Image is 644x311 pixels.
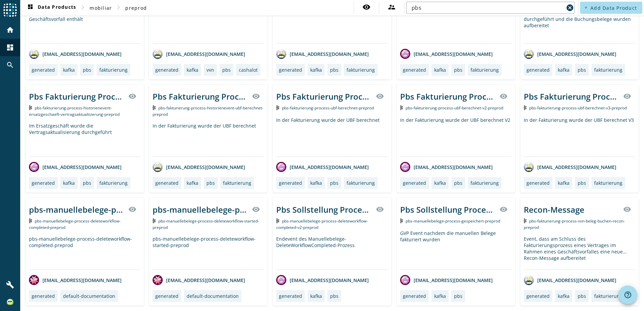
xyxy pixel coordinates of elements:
span: Kafka Topic: pbs-fakturierung-process-vvn-beleg-buchen-recon-preprod [524,218,625,230]
img: avatar [524,49,534,59]
div: pbs [578,293,586,299]
mat-icon: search [6,61,14,69]
img: avatar [400,49,410,59]
mat-icon: visibility [252,92,260,100]
img: avatar [29,162,39,172]
div: Pbs Fakturierung Process UBF berechnet Version 3 [524,91,619,102]
img: Kafka Topic: pbs-fakturierung-process-ubf-berechnet-v3-preprod [524,105,527,110]
mat-icon: build [6,281,14,289]
div: pbs-manuellebelege-process-deleteworkflow-started-preprod [153,236,264,270]
img: avatar [276,275,286,285]
img: avatar [276,162,286,172]
div: [EMAIL_ADDRESS][DOMAIN_NAME] [29,49,122,59]
img: avatar [524,162,534,172]
span: Data Products [26,4,76,12]
img: Kafka Topic: pbs-fakturierung-process-vvn-beleg-buchen-recon-preprod [524,218,527,223]
img: Kafka Topic: pbs-fakturierung-process-ubf-berechnet-preprod [276,105,279,110]
span: Add Data Product [590,5,637,11]
div: fakturierung [223,180,251,186]
div: [EMAIL_ADDRESS][DOMAIN_NAME] [400,49,493,59]
div: kafka [187,180,198,186]
mat-icon: visibility [362,3,371,11]
span: preprod [125,5,147,11]
span: Kafka Topic: pbs-fakturierung-process-historienevent-ubf-berechnet-preprod [153,105,263,117]
div: generated [403,293,426,299]
img: Kafka Topic: pbs-manuellebelege-process-deleteworkflow-started-preprod [153,218,156,223]
div: cashalot [239,67,258,73]
button: Add Data Product [580,2,642,14]
div: Infobj das alle Prämien für einen Geschäftsvorfall enthält [29,9,140,43]
div: pbs-manuellebelege-process-deleteworkflow-completed-preprod [29,204,124,215]
div: generated [32,67,55,73]
div: Pbs Fakturierung Process UBF berechnet [276,91,372,102]
mat-icon: visibility [500,92,508,100]
mat-icon: visibility [376,92,384,100]
span: Kafka Topic: pbs-fakturierung-process-historienevent-ersatzgeschaeft-vertragsaktualisierung-preprod [29,105,120,117]
img: avatar [29,275,39,285]
div: In der Fakturierung wurde der UBF berechnet [153,123,264,157]
div: kafka [63,67,75,73]
div: fakturierung [347,180,375,186]
div: pbs [206,180,215,186]
img: avatar [400,275,410,285]
mat-icon: visibility [623,92,631,100]
button: Data Products [24,2,79,14]
mat-icon: supervisor_account [388,3,396,11]
div: Der Anpassungaustritt wurde berechnet [276,9,388,43]
div: In der Fakturierung wurde der UBF berechnet V2 [400,117,512,157]
span: Kafka Topic: pbs-fakturierung-process-ubf-berechnet-v3-preprod [529,105,627,111]
img: avatar [153,275,163,285]
div: Pbs Sollstellung Process Delete Workflow Completed v2 [276,204,372,215]
div: [EMAIL_ADDRESS][DOMAIN_NAME] [153,162,245,172]
div: fakturierung [471,180,499,186]
mat-icon: help_outline [624,291,632,299]
button: Clear [565,3,575,12]
div: generated [155,180,179,186]
div: generated [526,293,550,299]
div: [EMAIL_ADDRESS][DOMAIN_NAME] [524,162,616,172]
div: [EMAIL_ADDRESS][DOMAIN_NAME] [153,275,245,285]
div: generated [32,180,55,186]
div: [EMAIL_ADDRESS][DOMAIN_NAME] [276,275,369,285]
img: Kafka Topic: pbs-fakturierung-process-historienevent-ubf-berechnet-preprod [153,105,156,110]
img: Kafka Topic: pbs-manuellebelege-process-gespeichert-preprod [400,218,403,223]
div: In der Fakturierung wurde der UBF berechnet [276,117,388,157]
div: pbs [330,180,339,186]
div: Pbs Sollstellung Process [PERSON_NAME] gespeichert [400,204,495,215]
img: Kafka Topic: pbs-fakturierung-process-historienevent-ersatzgeschaeft-vertragsaktualisierung-preprod [29,105,32,110]
div: Im Ersatzgeschäft wurde die Vertragsaktualisierung durchgeführt [29,123,140,157]
div: kafka [558,180,570,186]
mat-icon: visibility [623,205,631,213]
mat-icon: cancel [566,4,574,12]
div: [EMAIL_ADDRESS][DOMAIN_NAME] [524,275,616,285]
div: Event, dass am Schluss des Fakturierungsprozess eines Vertrages im Rahmen eines Geschäftsvorfalle... [524,236,635,270]
div: kafka [434,180,446,186]
div: Die Fakturierung eines Geschäftsvorfalls wurde durchgeführt und die Buchungsbelege wurden aufbere... [524,9,635,43]
span: Kafka Topic: pbs-manuellebelege-process-deleteworkflow-completed-preprod [29,218,121,230]
div: generated [279,180,302,186]
div: fakturierung [99,180,128,186]
div: generated [403,67,426,73]
mat-icon: visibility [128,205,136,213]
span: Kafka Topic: pbs-manuellebelege-process-deleteworkflow-completed-v2-preprod [276,218,368,230]
img: avatar [29,49,39,59]
div: kafka [310,180,322,186]
div: pbs [330,67,339,73]
div: generated [526,67,550,73]
div: pbs [578,67,586,73]
img: Kafka Topic: pbs-manuellebelege-process-deleteworkflow-completed-preprod [29,218,32,223]
span: Kafka Topic: pbs-fakturierung-process-ubf-berechnet-v2-preprod [406,105,503,111]
div: pbs [454,67,462,73]
div: generated [526,180,550,186]
img: avatar [400,162,410,172]
div: generated [32,293,55,299]
div: Pbs Fakturierung Process Historienevent UBF berechnet [153,91,248,102]
div: fakturierung [347,67,375,73]
div: Pbs Fakturierung Process UBF berechnet Version 2 [400,91,495,102]
div: kafka [434,67,446,73]
div: [EMAIL_ADDRESS][DOMAIN_NAME] [524,49,616,59]
img: avatar [524,275,534,285]
div: fakturierung [99,67,128,73]
div: [EMAIL_ADDRESS][DOMAIN_NAME] [400,162,493,172]
div: default-documentation [187,293,239,299]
